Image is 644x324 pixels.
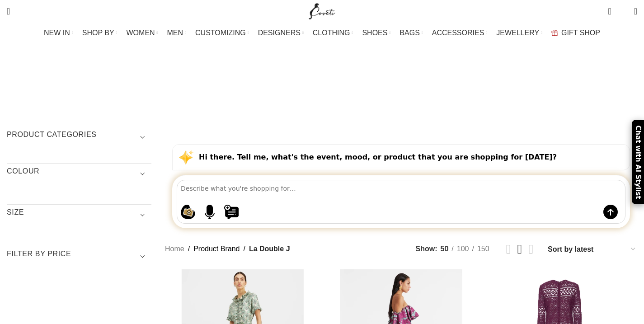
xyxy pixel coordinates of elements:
a: MEN [167,24,186,42]
h3: COLOUR [7,166,151,182]
span: 0 [609,5,616,11]
h3: Filter by price [7,249,151,264]
span: SHOES [362,28,387,37]
a: Search [2,2,14,20]
img: GiftBag [551,30,558,36]
a: ACCESSORIES [432,24,488,42]
a: BAGS [400,24,423,42]
a: Site logo [307,7,337,14]
span: DESIGNERS [258,28,301,37]
a: CLOTHING [313,24,353,42]
a: SHOP BY [82,24,118,42]
span: WOMEN [127,28,155,37]
span: ACCESSORIES [432,28,484,37]
div: Main navigation [2,24,642,42]
a: JEWELLERY [496,24,542,42]
span: CUSTOMIZING [195,28,246,37]
div: My Wishlist [618,2,627,20]
span: BAGS [400,28,419,37]
a: DESIGNERS [258,24,304,42]
a: SHOES [362,24,390,42]
h3: SIZE [7,207,151,223]
span: JEWELLERY [496,28,539,37]
h3: Product categories [7,130,151,145]
span: 0 [620,9,627,16]
span: CLOTHING [313,28,350,37]
a: GIFT SHOP [551,24,600,42]
a: 0 [603,2,616,20]
a: NEW IN [44,24,73,42]
a: WOMEN [127,24,158,42]
span: SHOP BY [82,28,114,37]
span: MEN [167,28,183,37]
span: NEW IN [44,28,70,37]
span: GIFT SHOP [561,28,600,37]
a: CUSTOMIZING [195,24,249,42]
